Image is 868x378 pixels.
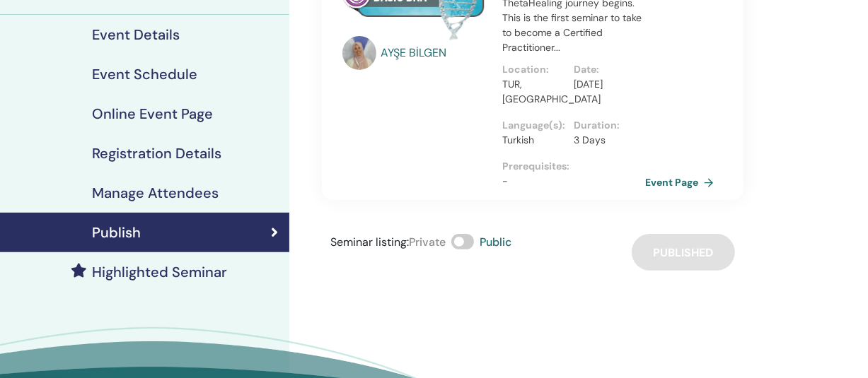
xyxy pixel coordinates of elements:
[92,66,197,83] h4: Event Schedule
[92,264,227,280] h4: Highlighted Seminar
[92,26,180,43] h4: Event Details
[92,184,219,201] h4: Manage Attendees
[645,172,719,193] a: Event Page
[574,118,637,133] p: Duration :
[92,224,141,241] h4: Publish
[502,62,565,77] p: Location :
[574,133,637,148] p: 3 Days
[92,105,213,122] h4: Online Event Page
[502,133,565,148] p: Turkish
[330,235,409,249] span: Seminar listing :
[574,77,637,92] p: [DATE]
[502,174,645,189] p: -
[502,77,565,107] p: TUR, [GEOGRAPHIC_DATA]
[480,235,511,249] span: Public
[502,118,565,133] p: Language(s) :
[342,36,376,70] img: default.jpg
[502,159,645,174] p: Prerequisites :
[92,145,221,162] h4: Registration Details
[574,62,637,77] p: Date :
[381,45,489,61] a: AYŞE BİLGEN
[409,235,446,249] span: Private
